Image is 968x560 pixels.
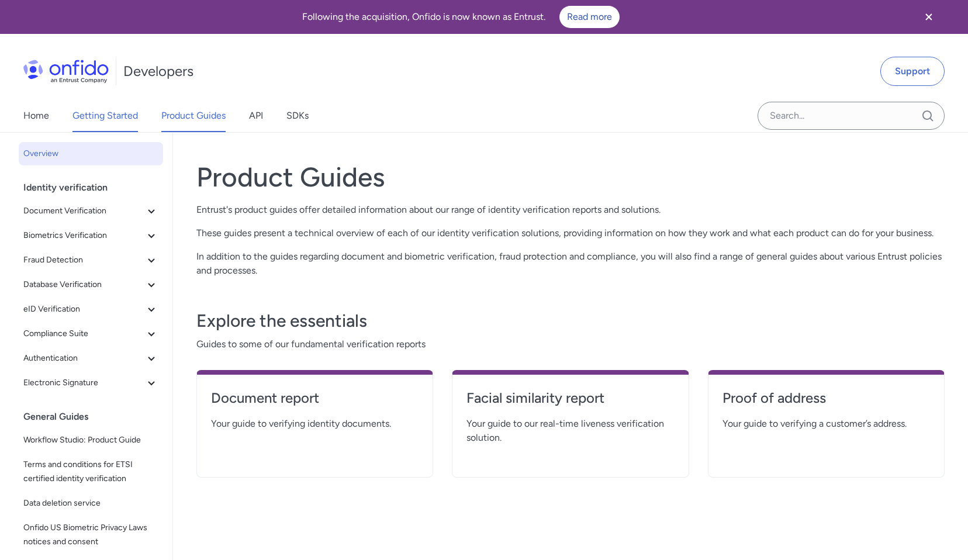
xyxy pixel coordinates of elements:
a: API [249,99,263,132]
h3: Explore the essentials [196,309,945,333]
span: Electronic Signature [23,376,144,390]
span: Fraud Detection [23,253,144,267]
h4: Document report [211,389,419,407]
button: Close banner [907,2,950,32]
span: Your guide to our real-time liveness verification solution. [466,417,674,445]
span: Terms and conditions for ETSI certified identity verification [23,458,158,486]
span: Your guide to verifying a customer’s address. [722,417,930,431]
a: Getting Started [72,99,138,132]
h4: Facial similarity report [466,389,674,407]
button: eID Verification [19,298,163,321]
a: Facial similarity report [466,389,674,417]
a: Workflow Studio: Product Guide [19,428,163,452]
span: Authentication [23,351,144,365]
div: Identity verification [23,176,168,199]
span: Compliance Suite [23,327,144,341]
button: Biometrics Verification [19,224,163,247]
a: Proof of address [722,389,930,417]
span: Database Verification [23,278,144,292]
a: Onfido US Biometric Privacy Laws notices and consent [19,516,163,554]
span: Document Verification [23,204,144,218]
span: Guides to some of our fundamental verification reports [196,337,945,351]
button: Database Verification [19,273,163,296]
p: Entrust's product guides offer detailed information about our range of identity verification repo... [196,203,945,217]
p: These guides present a technical overview of each of our identity verification solutions, providi... [196,226,945,240]
div: General Guides [23,405,168,428]
h4: Proof of address [722,389,930,407]
input: Onfido search input field [758,102,945,130]
p: In addition to the guides regarding document and biometric verification, fraud protection and com... [196,250,945,278]
img: Onfido Logo [23,60,109,83]
button: Fraud Detection [19,248,163,272]
span: eID Verification [23,302,144,316]
button: Authentication [19,347,163,370]
span: Your guide to verifying identity documents. [211,417,419,431]
a: Document report [211,389,419,417]
a: Overview [19,142,163,165]
h1: Product Guides [196,161,945,193]
a: Data deletion service [19,492,163,515]
button: Compliance Suite [19,322,163,345]
button: Electronic Signature [19,371,163,395]
span: Biometrics Verification [23,229,144,243]
a: Support [880,57,945,86]
a: Home [23,99,49,132]
button: Document Verification [19,199,163,223]
span: Overview [23,147,158,161]
a: SDKs [286,99,309,132]
h1: Developers [123,62,193,81]
span: Data deletion service [23,496,158,510]
span: Onfido US Biometric Privacy Laws notices and consent [23,521,158,549]
a: Product Guides [161,99,226,132]
span: Workflow Studio: Product Guide [23,433,158,447]
svg: Close banner [922,10,936,24]
a: Read more [559,6,620,28]
div: Following the acquisition, Onfido is now known as Entrust. [14,6,907,28]
a: Terms and conditions for ETSI certified identity verification [19,453,163,490]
